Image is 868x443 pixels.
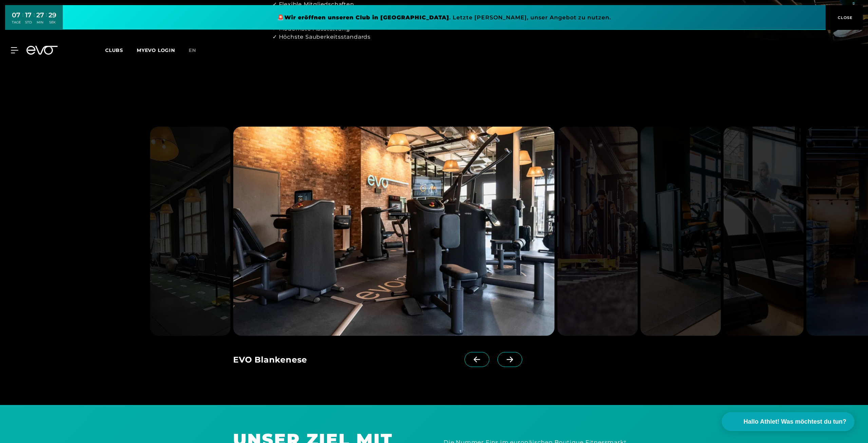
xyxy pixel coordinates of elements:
[722,412,854,431] button: Hallo Athlet! Was möchtest du tun?
[49,10,56,20] div: 29
[723,127,804,336] img: evofitness
[233,127,554,336] img: evofitness
[34,11,35,29] div: :
[557,127,638,336] img: evofitness
[189,47,196,53] span: en
[22,11,23,29] div: :
[640,127,721,336] img: evofitness
[36,20,44,25] div: MIN
[49,20,56,25] div: SEK
[137,47,175,53] a: MYEVO LOGIN
[105,47,137,53] a: Clubs
[826,5,863,30] button: CLOSE
[189,47,204,54] a: en
[25,10,32,20] div: 17
[12,20,21,25] div: TAGE
[836,15,853,21] span: CLOSE
[25,20,32,25] div: STD
[36,10,44,20] div: 27
[12,10,21,20] div: 07
[46,11,47,29] div: :
[743,417,846,426] span: Hallo Athlet! Was möchtest du tun?
[150,127,230,336] img: evofitness
[105,47,123,53] span: Clubs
